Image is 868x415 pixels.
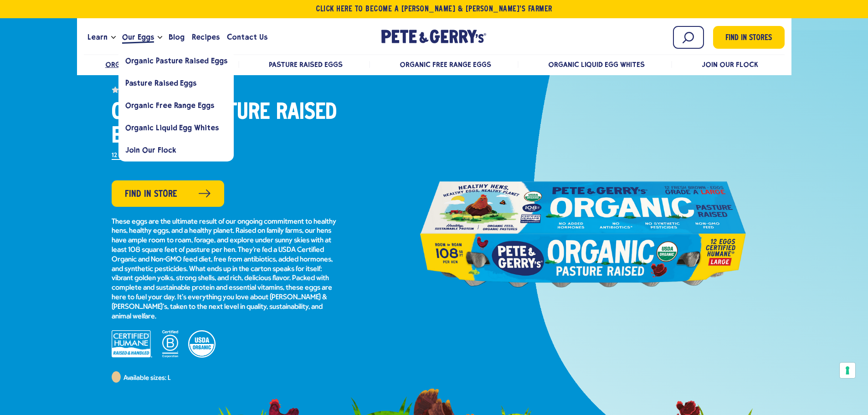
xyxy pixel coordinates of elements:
[673,26,704,49] input: Search
[112,217,339,322] p: These eggs are the ultimate result of our ongoing commitment to healthy hens, healthy eggs, and a...
[165,25,188,50] a: Blog
[122,31,154,43] span: Our Eggs
[125,101,214,110] span: Organic Free Range Eggs
[112,153,134,160] label: 12 Pack
[725,32,772,45] span: Find in Stores
[118,94,234,117] a: Organic Free Range Eggs
[118,25,158,50] a: Our Eggs
[158,36,162,39] button: Open the dropdown menu for Our Eggs
[118,50,234,72] a: Organic Pasture Raised Eggs
[713,26,785,49] a: Find in Stores
[125,123,219,132] span: Organic Liquid Egg Whites
[125,79,196,87] span: Pasture Raised Eggs
[400,60,491,69] a: Organic Free Range Eggs
[702,60,758,69] a: Join Our Flock
[125,187,177,201] span: Find in Store
[112,85,339,94] a: (0) No rating value average rating value is 0.0 of 5. Read 0 Reviews Same page link.Write a Revie...
[105,60,212,69] a: Organic Pasture Raised Eggs
[223,25,271,50] a: Contact Us
[87,31,108,43] span: Learn
[111,36,116,39] button: Open the dropdown menu for Learn
[840,363,855,378] button: Your consent preferences for tracking technologies
[169,31,185,43] span: Blog
[269,60,343,69] a: Pasture Raised Eggs
[84,54,785,74] nav: desktop product menu
[118,117,234,139] a: Organic Liquid Egg Whites
[125,56,227,65] span: Organic Pasture Raised Eggs
[118,139,234,161] a: Join Our Flock
[123,375,170,382] span: Available sizes: L
[548,60,645,69] a: Organic Liquid Egg Whites
[118,72,234,94] a: Pasture Raised Eggs
[112,180,224,207] a: Find in Store
[125,146,176,154] span: Join Our Flock
[188,25,223,50] a: Recipes
[84,25,111,50] a: Learn
[227,31,267,43] span: Contact Us
[112,101,339,149] h1: Organic Pasture Raised Eggs
[192,31,220,43] span: Recipes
